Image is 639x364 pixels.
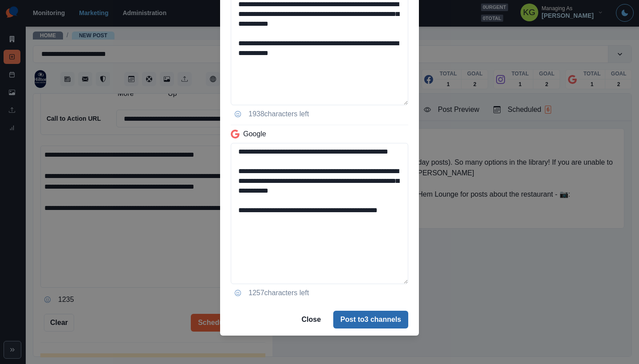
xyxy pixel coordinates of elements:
p: 1257 characters left [248,288,309,298]
button: Post to3 channels [333,311,408,328]
button: Opens Emoji Picker [231,286,245,300]
p: Google [243,129,266,139]
button: Opens Emoji Picker [231,107,245,121]
p: 1938 characters left [248,109,309,119]
button: Close [294,311,328,328]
